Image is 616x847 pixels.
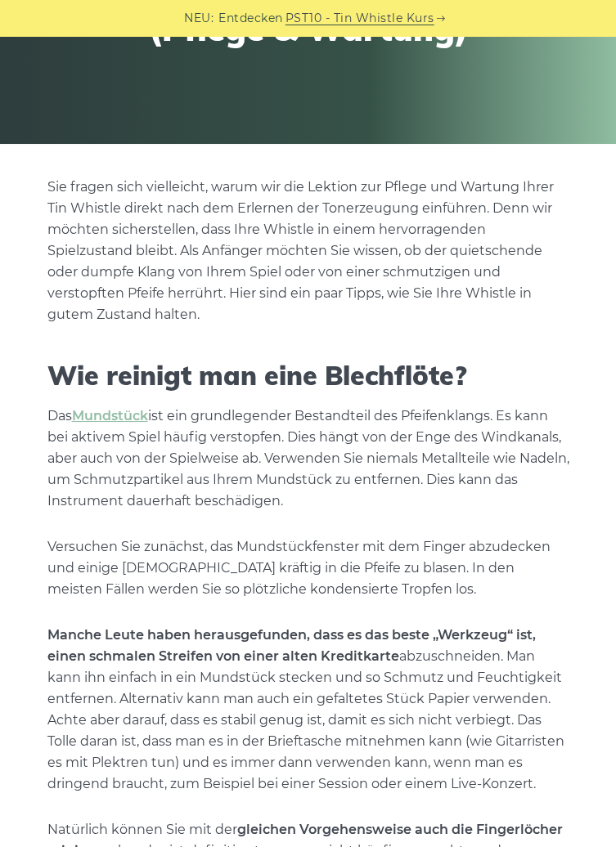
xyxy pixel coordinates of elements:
[47,408,569,509] font: ist ein grundlegender Bestandteil des Pfeifenklangs. Es kann bei aktivem Spiel häufig verstopfen....
[286,11,434,25] font: PST10 - Tin Whistle Kurs
[47,627,536,664] font: Manche Leute haben herausgefunden, dass es das beste „Werkzeug“ ist, einen schmalen Streifen von ...
[47,408,72,423] font: Das
[184,11,214,25] font: NEU:
[286,9,434,28] a: PST10 - Tin Whistle Kurs
[47,359,466,392] font: Wie reinigt man eine Blechflöte?
[47,179,554,322] font: Sie fragen sich vielleicht, warum wir die Lektion zur Pflege und Wartung Ihrer Tin Whistle direkt...
[72,408,148,423] a: Mundstück
[47,648,564,791] font: . Man kann ihn einfach in ein Mundstück stecken und so Schmutz und Feuchtigkeit entfernen. Altern...
[399,648,501,664] font: abzuschneiden
[218,11,283,25] font: Entdecken
[47,539,551,597] font: Versuchen Sie zunächst, das Mundstückfenster mit dem Finger abzudecken und einige [DEMOGRAPHIC_DA...
[47,822,237,837] font: Natürlich können Sie mit der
